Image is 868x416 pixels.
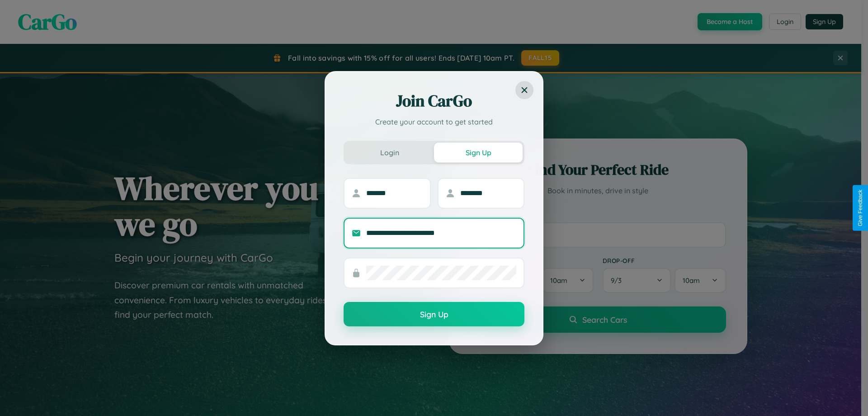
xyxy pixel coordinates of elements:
button: Sign Up [344,302,524,326]
p: Create your account to get started [344,116,524,127]
h2: Join CarGo [344,90,524,112]
button: Login [345,143,434,163]
button: Sign Up [434,143,523,163]
div: Give Feedback [857,190,863,226]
